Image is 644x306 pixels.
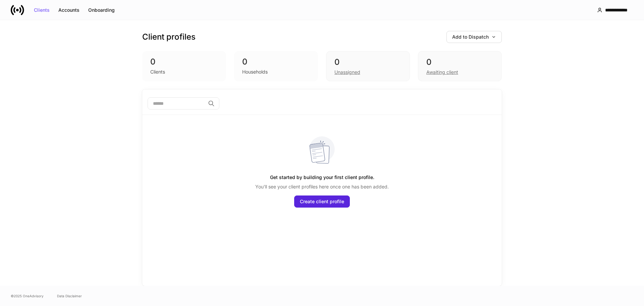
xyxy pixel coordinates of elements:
[418,51,502,81] div: 0Awaiting client
[255,183,389,190] p: You'll see your client profiles here once one has been added.
[150,56,218,67] div: 0
[150,69,165,75] div: Clients
[294,195,350,208] button: Create client profile
[326,51,410,81] div: 0Unassigned
[426,69,458,76] div: Awaiting client
[426,57,493,68] div: 0
[334,57,401,68] div: 0
[57,293,82,299] a: Data Disclaimer
[34,8,50,12] div: Clients
[30,5,54,15] button: Clients
[270,171,374,183] h5: Get started by building your first client profile.
[88,8,115,12] div: Onboarding
[334,69,360,76] div: Unassigned
[452,35,496,39] div: Add to Dispatch
[300,199,344,204] div: Create client profile
[242,56,310,67] div: 0
[11,293,44,299] span: © 2025 OneAdvisory
[142,32,196,42] h3: Client profiles
[446,31,502,43] button: Add to Dispatch
[242,69,268,75] div: Households
[84,5,119,15] button: Onboarding
[54,5,84,15] button: Accounts
[58,8,79,12] div: Accounts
